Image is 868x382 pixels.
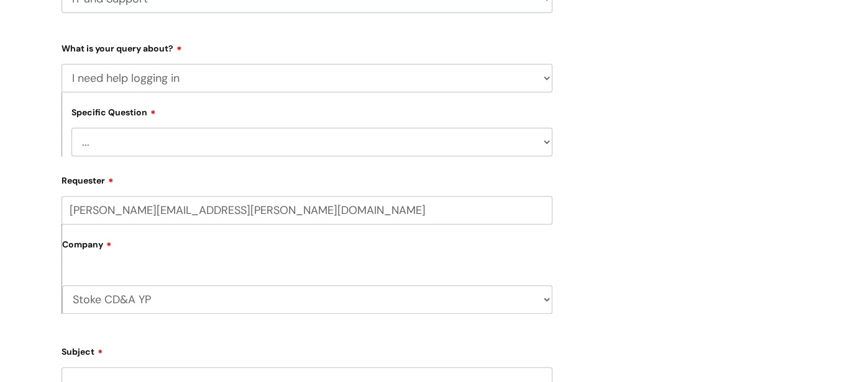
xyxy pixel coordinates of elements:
label: Company [62,235,552,263]
label: Specific Question [71,105,156,118]
input: Email [62,196,552,224]
label: What is your query about? [62,39,552,54]
label: Subject [62,342,552,357]
label: Requester [62,171,552,186]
